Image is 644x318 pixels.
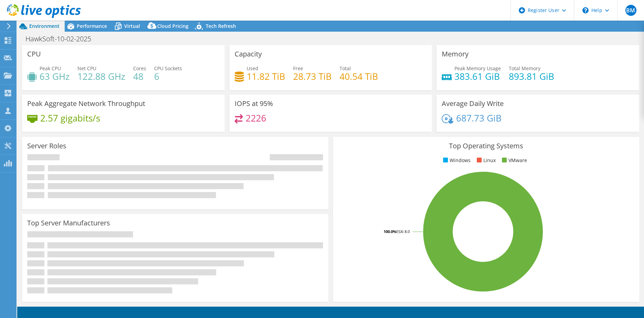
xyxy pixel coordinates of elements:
h1: HawkSoft-10-02-2025 [22,35,102,43]
h3: Capacity [235,50,262,58]
h4: 687.73 GiB [456,114,502,122]
li: VMware [500,157,527,164]
li: Linux [475,157,496,164]
h4: 40.54 TiB [340,73,378,80]
li: Windows [441,157,471,164]
h4: 893.81 GiB [509,73,554,80]
span: Tech Refresh [206,23,236,29]
h3: Server Roles [27,142,66,150]
span: Used [247,65,258,72]
tspan: ESXi 8.0 [396,229,410,234]
h4: 6 [154,73,182,80]
h3: Top Server Manufacturers [27,219,110,227]
span: BM [625,5,636,16]
h4: 63 GHz [40,73,69,80]
span: Free [293,65,303,72]
h4: 11.82 TiB [247,73,285,80]
h4: 122.88 GHz [77,73,125,80]
span: CPU Sockets [154,65,182,72]
h4: 383.61 GiB [454,73,501,80]
h3: Top Operating Systems [338,142,634,150]
h4: 2.57 gigabits/s [40,114,100,122]
h4: 28.73 TiB [293,73,332,80]
span: Net CPU [77,65,96,72]
span: Total [340,65,351,72]
span: Environment [29,23,60,29]
tspan: 100.0% [384,229,396,234]
span: Peak CPU [40,65,61,72]
h4: 48 [133,73,146,80]
h3: IOPS at 95% [235,100,273,107]
span: Virtual [124,23,140,29]
svg: \n [582,7,589,13]
h3: CPU [27,50,41,58]
h4: 2226 [246,114,266,122]
span: Total Memory [509,65,540,72]
h3: Average Daily Write [442,100,504,107]
span: Cloud Pricing [157,23,189,29]
h3: Memory [442,50,469,58]
h3: Peak Aggregate Network Throughput [27,100,145,107]
span: Cores [133,65,146,72]
span: Peak Memory Usage [454,65,501,72]
span: Performance [77,23,107,29]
